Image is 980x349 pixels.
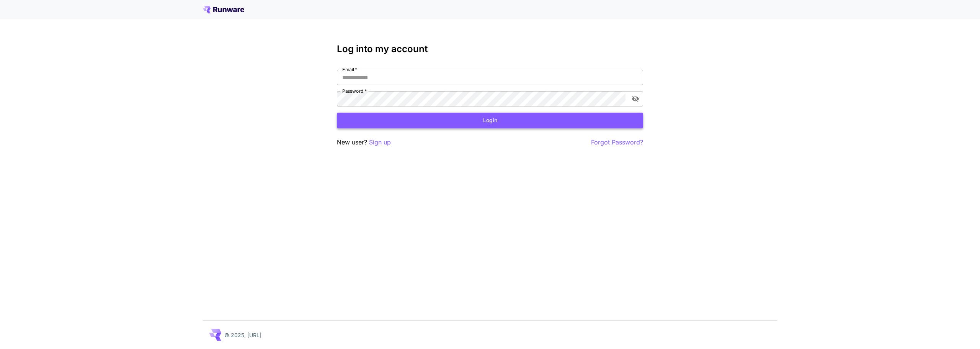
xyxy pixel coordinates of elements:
p: New user? [337,138,391,147]
h3: Log into my account [337,44,643,54]
label: Password [342,88,367,94]
button: Forgot Password? [591,138,643,147]
button: Login [337,113,643,128]
label: Email [342,66,357,73]
p: © 2025, [URL] [224,331,261,339]
button: toggle password visibility [629,92,642,106]
button: Sign up [369,138,391,147]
